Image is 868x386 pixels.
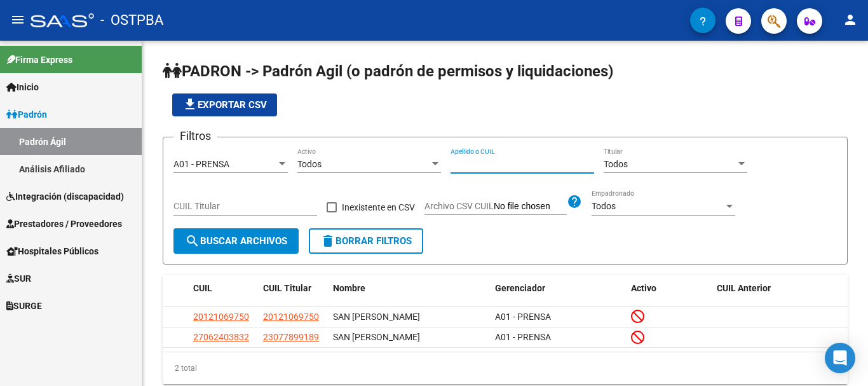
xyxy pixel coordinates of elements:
span: Exportar CSV [182,99,267,111]
span: 27062403832 [193,332,249,342]
span: SAN [PERSON_NAME] [333,332,420,342]
span: Activo [631,283,656,293]
datatable-header-cell: Nombre [328,275,490,302]
span: CUIL Anterior [717,283,771,293]
span: SUR [6,272,31,286]
span: Buscar Archivos [185,235,287,247]
span: Prestadores / Proveedores [6,217,122,231]
mat-icon: person [843,12,858,27]
mat-icon: file_download [182,97,198,112]
datatable-header-cell: Activo [626,275,712,302]
span: 23077899189 [263,332,319,342]
mat-icon: search [185,233,200,249]
button: Buscar Archivos [173,228,299,254]
span: Nombre [333,283,365,293]
span: Borrar Filtros [320,235,412,247]
datatable-header-cell: CUIL Anterior [712,275,848,302]
span: A01 - PRENSA [495,312,551,322]
span: SURGE [6,299,42,313]
span: Todos [592,201,616,211]
span: PADRON -> Padrón Agil (o padrón de permisos y liquidaciones) [163,62,613,80]
span: Integración (discapacidad) [6,190,124,203]
span: - OSTPBA [100,6,163,34]
mat-icon: delete [320,233,336,249]
span: A01 - PRENSA [173,159,229,169]
mat-icon: menu [10,12,25,27]
mat-icon: help [567,194,582,209]
span: SAN [PERSON_NAME] [333,312,420,322]
datatable-header-cell: CUIL Titular [258,275,328,302]
datatable-header-cell: CUIL [188,275,258,302]
datatable-header-cell: Gerenciador [490,275,627,302]
span: CUIL [193,283,212,293]
span: Archivo CSV CUIL [424,201,494,211]
span: Padrón [6,107,47,121]
span: CUIL Titular [263,283,311,293]
div: Open Intercom Messenger [825,343,855,373]
span: Gerenciador [495,283,545,293]
span: 20121069750 [193,312,249,322]
span: Todos [604,159,628,169]
h3: Filtros [173,127,217,145]
input: Archivo CSV CUIL [494,201,567,212]
button: Borrar Filtros [309,228,423,254]
div: 2 total [163,352,848,384]
button: Exportar CSV [172,93,277,116]
span: Todos [297,159,322,169]
span: Inicio [6,80,39,94]
span: A01 - PRENSA [495,332,551,342]
span: 20121069750 [263,312,319,322]
span: Hospitales Públicos [6,244,98,258]
span: Firma Express [6,53,72,67]
span: Inexistente en CSV [342,200,415,215]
